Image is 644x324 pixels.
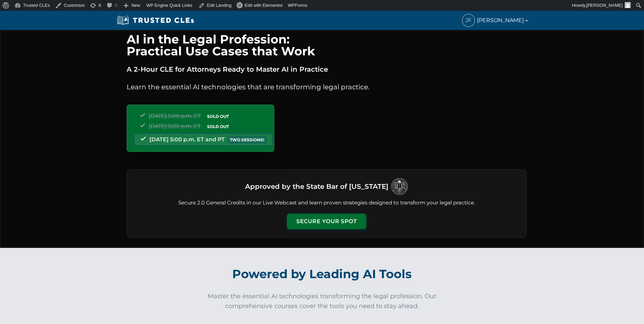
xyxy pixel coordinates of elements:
[115,15,196,25] img: Trusted CLEs
[205,113,231,120] span: SOLD OUT
[149,123,201,129] span: [DATE] 5:00 p.m. ET
[477,16,529,25] span: [PERSON_NAME]
[462,14,475,26] span: JF
[149,113,201,119] span: [DATE] 5:00 p.m. ET
[586,3,623,8] span: [PERSON_NAME]
[391,178,408,195] img: Logo
[127,82,527,92] p: Learn the essential AI technologies that are transforming legal practice.
[287,214,366,229] button: Secure Your Spot
[245,3,283,8] span: Edit with Elementor
[203,291,441,311] p: Master the essential AI technologies transforming the legal profession. Our comprehensive courses...
[245,180,388,193] h3: Approved by the State Bar of [US_STATE]
[127,33,527,57] h1: AI in the Legal Profession: Practical Use Cases that Work
[127,64,527,75] p: A 2-Hour CLE for Attorneys Ready to Master AI in Practice
[205,123,231,130] span: SOLD OUT
[134,262,510,286] h2: Powered by Leading AI Tools
[135,199,518,207] p: Secure 2.0 General Credits in our Live Webcast and learn proven strategies designed to transform ...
